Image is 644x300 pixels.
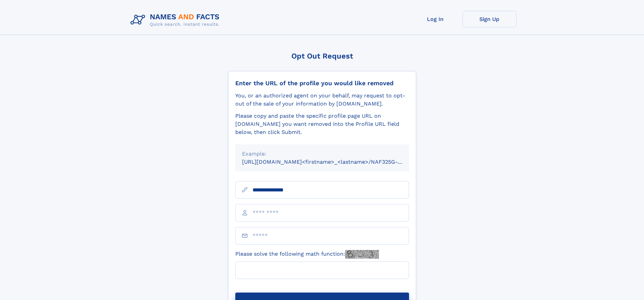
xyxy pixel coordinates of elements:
[242,150,402,158] div: Example:
[235,79,409,87] div: Enter the URL of the profile you would like removed
[235,112,409,136] div: Please copy and paste the specific profile page URL on [DOMAIN_NAME] you want removed into the Pr...
[408,11,462,27] a: Log In
[462,11,517,27] a: Sign Up
[128,11,225,29] img: Logo Names and Facts
[242,159,422,165] small: [URL][DOMAIN_NAME]<firstname>_<lastname>/NAF325G-xxxxxxxx
[228,52,416,60] div: Opt Out Request
[235,92,409,108] div: You, or an authorized agent on your behalf, may request to opt-out of the sale of your informatio...
[235,250,379,259] label: Please solve the following math function:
